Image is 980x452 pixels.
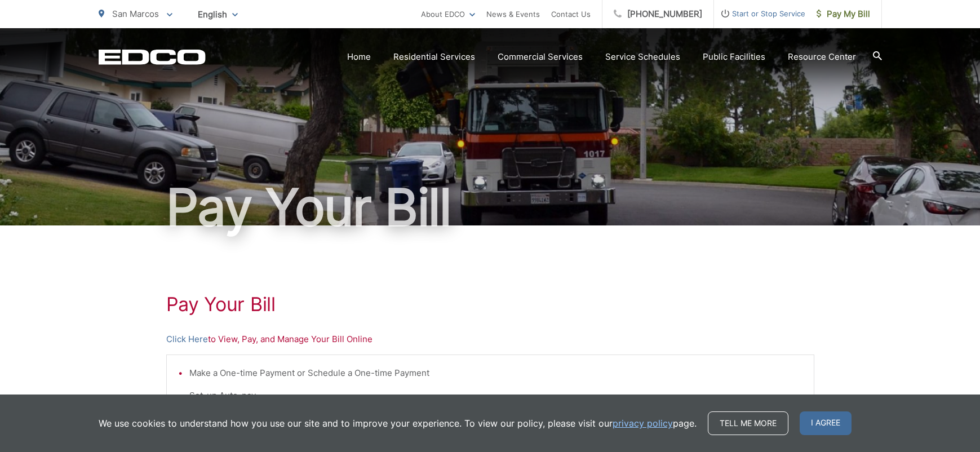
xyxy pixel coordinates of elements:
[393,50,475,64] a: Residential Services
[817,7,870,21] span: Pay My Bill
[189,389,802,402] li: Set-up Auto-pay
[99,49,206,65] a: EDCD logo. Return to the homepage.
[421,7,475,21] a: About EDCO
[166,333,208,346] a: Click Here
[486,7,540,21] a: News & Events
[99,416,697,430] p: We use cookies to understand how you use our site and to improve your experience. To view our pol...
[347,50,371,64] a: Home
[189,366,802,380] li: Make a One-time Payment or Schedule a One-time Payment
[800,411,852,435] span: I agree
[613,416,673,430] a: privacy policy
[166,293,814,316] h1: Pay Your Bill
[498,50,583,64] a: Commercial Services
[551,7,591,21] a: Contact Us
[99,179,882,236] h1: Pay Your Bill
[189,5,246,24] span: English
[112,8,159,19] span: San Marcos
[703,50,765,64] a: Public Facilities
[708,411,788,435] a: Tell me more
[788,50,856,64] a: Resource Center
[605,50,680,64] a: Service Schedules
[166,333,814,346] p: to View, Pay, and Manage Your Bill Online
